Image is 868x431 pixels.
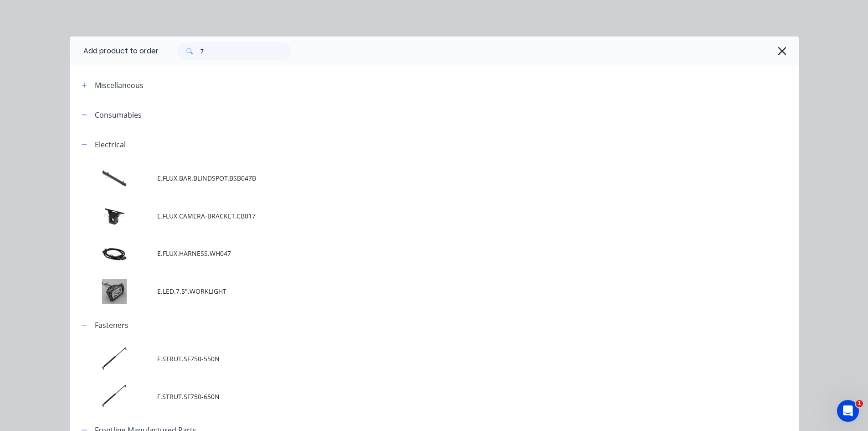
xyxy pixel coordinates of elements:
[157,286,670,296] span: E.LED.7.5".WORKLIGHT
[95,139,126,150] div: Electrical
[157,173,670,183] span: E.FLUX.BAR.BLINDSPOT.BSB047B
[157,354,670,363] span: F.STRUT.SF750-550N
[157,249,670,258] span: E.FLUX.HARNESS.WH047
[157,392,670,401] span: F.STRUT.SF750-650N
[95,320,128,331] div: Fasteners
[95,109,142,120] div: Consumables
[200,42,291,60] input: Search...
[70,36,159,66] div: Add product to order
[837,400,859,422] iframe: Intercom live chat
[95,80,144,91] div: Miscellaneous
[856,400,863,407] span: 1
[157,211,670,221] span: E.FLUX.CAMERA-BRACKET.CB017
